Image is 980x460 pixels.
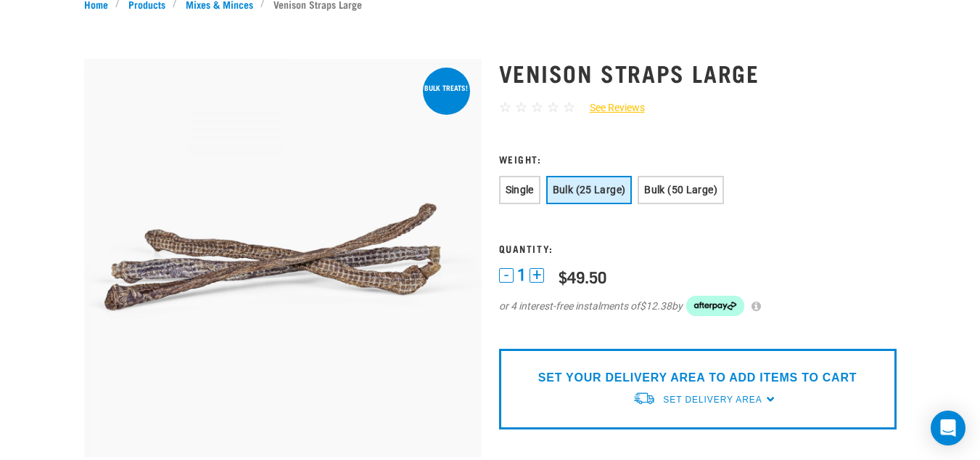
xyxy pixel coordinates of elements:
span: Bulk (50 Large) [644,184,717,195]
span: Set Delivery Area [663,395,762,405]
h3: Quantity: [499,243,897,254]
button: - [499,268,514,283]
span: Single [506,184,534,195]
img: Stack of 3 Venison Straps Treats for Pets [84,59,482,457]
span: ☆ [515,99,527,116]
button: + [530,268,544,283]
button: Bulk (25 Large) [546,176,633,204]
span: ☆ [563,99,575,116]
span: 1 [517,267,526,283]
img: Afterpay [686,296,744,316]
span: ☆ [499,99,511,116]
span: ☆ [531,99,543,116]
span: $12.38 [640,299,672,314]
p: SET YOUR DELIVERY AREA TO ADD ITEMS TO CART [538,369,857,387]
h3: Weight: [499,153,897,164]
a: See Reviews [575,100,645,116]
div: Open Intercom Messenger [931,411,965,445]
div: or 4 interest-free instalments of by [499,296,897,316]
img: van-moving.png [633,391,656,406]
span: Bulk (25 Large) [553,184,626,195]
button: Single [499,176,540,204]
div: $49.50 [559,267,606,286]
button: Bulk (50 Large) [638,176,724,204]
h1: Venison Straps Large [499,60,897,86]
span: ☆ [547,99,559,116]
